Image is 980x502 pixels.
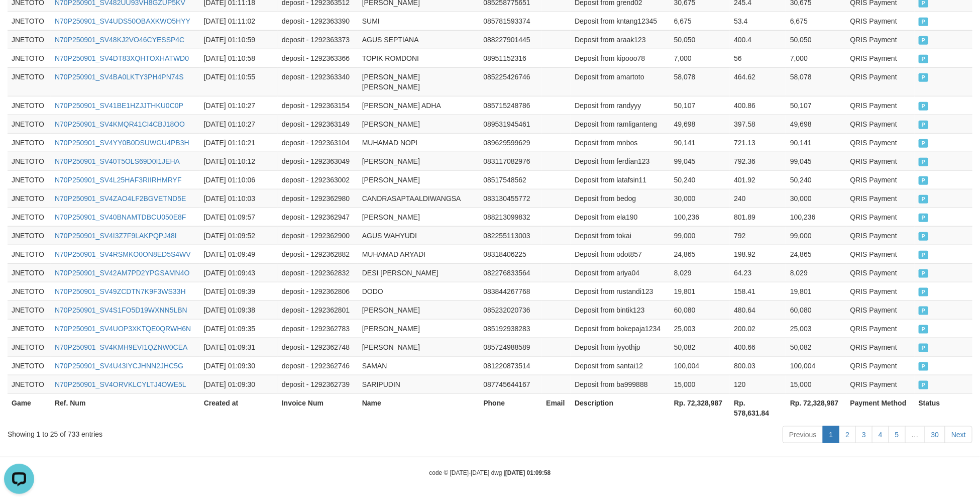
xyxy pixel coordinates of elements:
[278,30,358,49] td: deposit - 1292363373
[479,96,542,115] td: 085715248786
[200,133,278,152] td: [DATE] 01:10:21
[55,157,180,165] a: N70P250901_SV40T5OLS69D0I1JEHA
[670,67,730,96] td: 58,078
[479,319,542,338] td: 085192938283
[479,152,542,170] td: 083117082976
[8,356,51,375] td: JNETOTO
[786,282,846,300] td: 19,801
[571,338,670,356] td: Deposit from iyyothjp
[479,356,542,375] td: 081220873514
[200,263,278,282] td: [DATE] 01:09:43
[919,102,929,111] span: PAID
[783,426,823,443] a: Previous
[55,343,188,351] a: N70P250901_SV4KMH9EVI1QZNW0CEA
[278,67,358,96] td: deposit - 1292363340
[571,133,670,152] td: Deposit from mnbos
[479,245,542,263] td: 08318406225
[278,226,358,245] td: deposit - 1292362900
[919,251,929,259] span: PAID
[358,338,480,356] td: [PERSON_NAME]
[571,300,670,319] td: Deposit from bintik123
[8,338,51,356] td: JNETOTO
[730,245,786,263] td: 198.92
[479,189,542,208] td: 083130455772
[670,263,730,282] td: 8,029
[55,176,182,184] a: N70P250901_SV4L25HAF3RIIRHMRYF
[670,170,730,189] td: 50,240
[55,17,190,25] a: N70P250901_SV4UDS50OBAXKWO5HYY
[730,393,786,422] th: Rp. 578,631.84
[55,250,191,258] a: N70P250901_SV4RSMKO0ON8ED5S4WV
[479,115,542,133] td: 089531945461
[278,115,358,133] td: deposit - 1292363149
[846,393,915,422] th: Payment Method
[670,375,730,393] td: 15,000
[278,189,358,208] td: deposit - 1292362980
[670,245,730,263] td: 24,865
[730,133,786,152] td: 721.13
[55,120,185,128] a: N70P250901_SV4KMQR41CI4CBJ18OO
[670,115,730,133] td: 49,698
[670,356,730,375] td: 100,004
[55,362,183,370] a: N70P250901_SV4U43IYCJHNN2JHC5G
[358,133,480,152] td: MUHAMAD NOPI
[571,319,670,338] td: Deposit from bokepaja1234
[55,73,184,81] a: N70P250901_SV4BA0LKTY3PH4PN74S
[55,36,184,44] a: N70P250901_SV48KJ2VO46CYESSP4C
[505,469,551,476] strong: [DATE] 01:09:58
[358,375,480,393] td: SARIPUDIN
[919,325,929,334] span: PAID
[8,300,51,319] td: JNETOTO
[571,375,670,393] td: Deposit from ba999888
[358,96,480,115] td: [PERSON_NAME] ADHA
[278,170,358,189] td: deposit - 1292363002
[200,189,278,208] td: [DATE] 01:10:03
[358,12,480,30] td: SUMI
[479,12,542,30] td: 085781593374
[200,208,278,226] td: [DATE] 01:09:57
[8,133,51,152] td: JNETOTO
[55,325,191,333] a: N70P250901_SV4UOP3XKTQE0QRWH6N
[571,152,670,170] td: Deposit from ferdian123
[200,245,278,263] td: [DATE] 01:09:49
[846,115,915,133] td: QRIS Payment
[8,12,51,30] td: JNETOTO
[786,49,846,67] td: 7,000
[8,96,51,115] td: JNETOTO
[358,319,480,338] td: [PERSON_NAME]
[358,152,480,170] td: [PERSON_NAME]
[786,30,846,49] td: 50,050
[670,226,730,245] td: 99,000
[786,189,846,208] td: 30,000
[358,245,480,263] td: MUHAMAD ARYADI
[670,152,730,170] td: 99,045
[571,67,670,96] td: Deposit from amartoto
[786,12,846,30] td: 6,675
[846,263,915,282] td: QRIS Payment
[846,12,915,30] td: QRIS Payment
[846,30,915,49] td: QRIS Payment
[730,96,786,115] td: 400.86
[670,30,730,49] td: 50,050
[542,393,571,422] th: Email
[278,208,358,226] td: deposit - 1292362947
[571,282,670,300] td: Deposit from rustandi123
[839,426,856,443] a: 2
[786,67,846,96] td: 58,078
[479,49,542,67] td: 08951152316
[786,375,846,393] td: 15,000
[358,189,480,208] td: CANDRASAPTAALDIWANGSA
[730,49,786,67] td: 56
[55,380,186,388] a: N70P250901_SV4ORVKLCYLTJ4OWE5L
[55,139,189,147] a: N70P250901_SV4YY0B0DSUWGU4PB3H
[8,375,51,393] td: JNETOTO
[919,381,929,389] span: PAID
[846,375,915,393] td: QRIS Payment
[670,338,730,356] td: 50,082
[919,307,929,315] span: PAID
[786,245,846,263] td: 24,865
[358,356,480,375] td: SAMAN
[479,208,542,226] td: 088213099832
[846,49,915,67] td: QRIS Payment
[571,226,670,245] td: Deposit from tokai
